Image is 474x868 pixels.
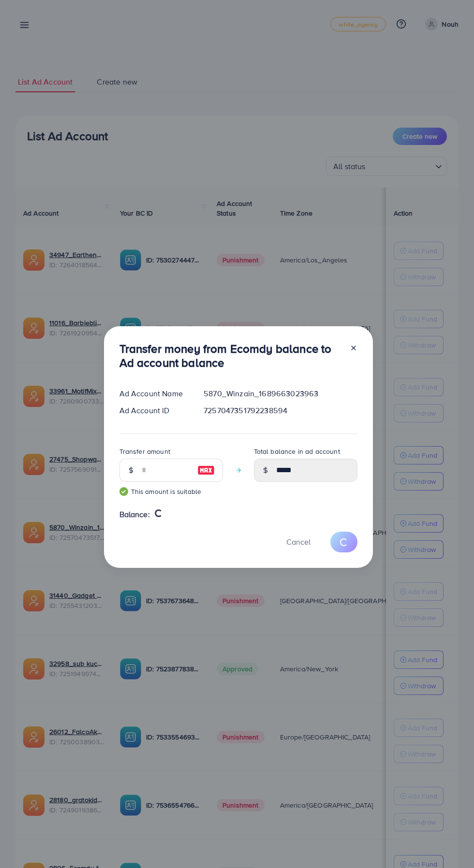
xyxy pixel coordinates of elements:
div: Ad Account ID [112,405,196,416]
label: Transfer amount [119,447,170,456]
span: Cancel [286,536,311,547]
div: 5870_Winzain_1689663023963 [196,388,365,399]
img: guide [119,487,128,496]
small: This amount is suitable [119,487,223,496]
div: Ad Account Name [112,388,196,399]
button: Cancel [274,532,323,552]
img: image [197,464,215,476]
div: 7257047351792238594 [196,405,365,416]
label: Total balance in ad account [254,447,340,456]
span: Balance: [119,509,150,520]
h3: Transfer money from Ecomdy balance to Ad account balance [119,342,342,370]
